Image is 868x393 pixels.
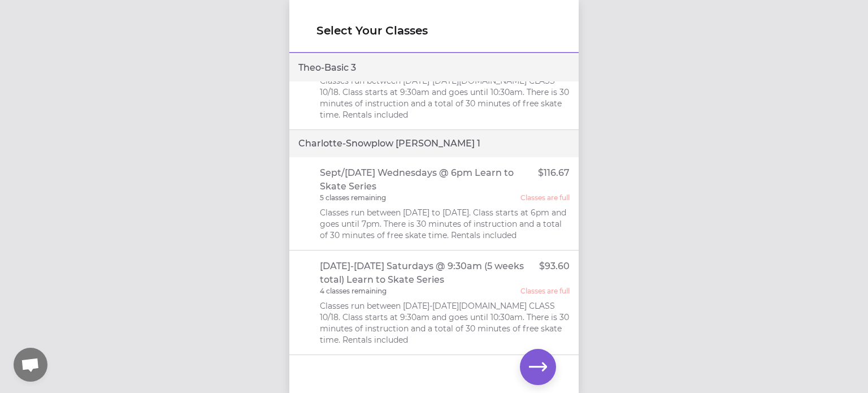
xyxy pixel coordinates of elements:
div: Charlotte - Snowplow [PERSON_NAME] 1 [289,130,579,157]
div: Open chat [14,348,47,382]
p: Classes run between [DATE]-[DATE][DOMAIN_NAME] CLASS 10/18. Class starts at 9:30am and goes until... [320,300,570,346]
p: $93.60 [539,260,570,287]
p: $116.67 [538,166,570,193]
p: Classes run between [DATE] to [DATE]. Class starts at 6pm and goes until 7pm. There is 30 minutes... [320,207,570,241]
p: Sept/[DATE] Wednesdays @ 6pm Learn to Skate Series [320,166,539,193]
p: 5 classes remaining [320,193,386,202]
div: Theo - Basic 3 [289,54,579,81]
p: Classes are full [520,193,570,202]
p: Classes are full [520,287,570,296]
h1: Select Your Classes [316,23,552,38]
p: [DATE]-[DATE] Saturdays @ 9:30am (5 weeks total) Learn to Skate Series [320,260,540,287]
p: Classes run between [DATE]-[DATE][DOMAIN_NAME] CLASS 10/18. Class starts at 9:30am and goes until... [320,75,570,120]
p: 4 classes remaining [320,287,387,296]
